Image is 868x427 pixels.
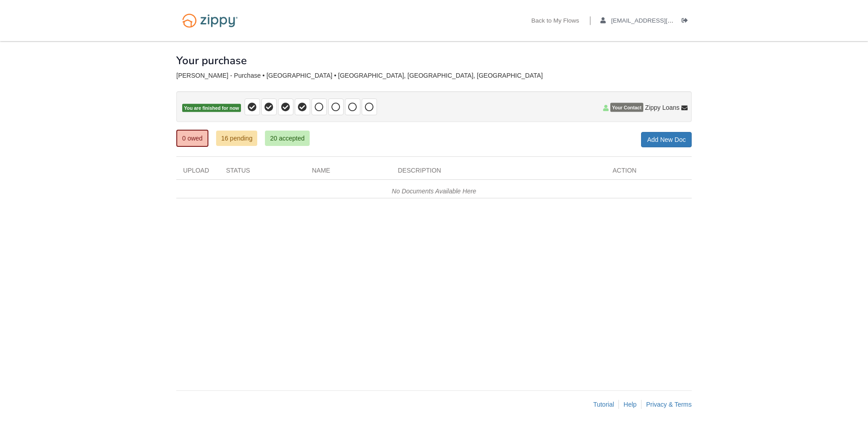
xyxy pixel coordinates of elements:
div: Description [391,166,606,179]
span: anrichards0515@gmail.com [611,17,715,24]
div: Upload [176,166,219,179]
span: You are finished for now [182,104,241,113]
a: Add New Doc [641,132,692,147]
a: Help [623,401,637,408]
a: 16 pending [216,131,257,146]
h1: Your purchase [176,55,247,66]
div: [PERSON_NAME] - Purchase • [GEOGRAPHIC_DATA] • [GEOGRAPHIC_DATA], [GEOGRAPHIC_DATA], [GEOGRAPHIC_... [176,72,692,80]
a: edit profile [600,17,715,26]
span: Zippy Loans [645,103,679,112]
a: Log out [682,17,692,26]
a: Tutorial [593,401,614,408]
a: Privacy & Terms [646,401,692,408]
em: No Documents Available Here [392,188,476,195]
img: Logo [176,9,244,32]
a: 0 owed [176,130,208,147]
a: Back to My Flows [531,17,579,26]
span: Your Contact [610,103,643,112]
div: Name [305,166,391,179]
a: 20 accepted [265,131,309,146]
div: Action [606,166,692,179]
div: Status [219,166,305,179]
